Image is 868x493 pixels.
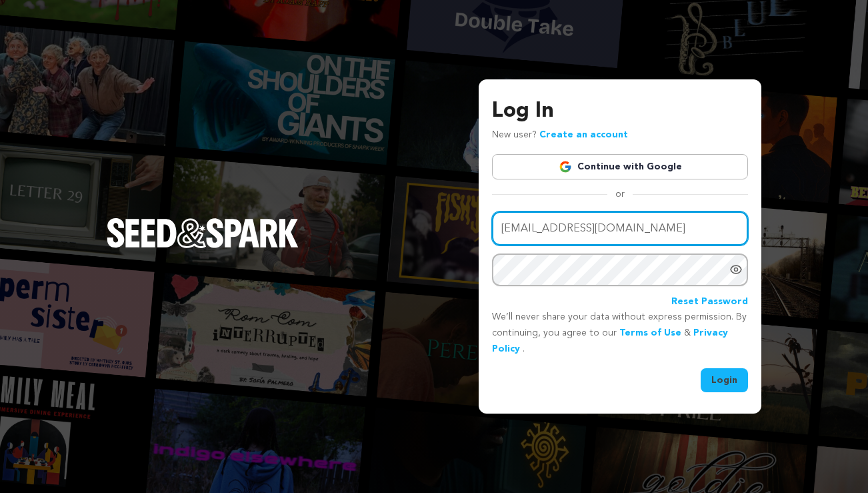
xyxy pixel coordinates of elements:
p: New user? [492,127,628,143]
a: Create an account [539,130,628,139]
img: Google logo [559,160,572,173]
a: Privacy Policy [492,328,728,354]
h3: Log In [492,95,748,127]
button: Login [701,368,748,392]
a: Reset Password [671,294,748,310]
a: Show password as plain text. Warning: this will display your password on the screen. [729,263,743,276]
input: Email address [492,211,748,245]
a: Terms of Use [619,328,681,338]
img: Seed&Spark Logo [107,218,299,248]
span: or [607,187,633,201]
a: Continue with Google [492,154,748,179]
p: We’ll never share your data without express permission. By continuing, you agree to our & . [492,310,748,357]
a: Seed&Spark Homepage [107,218,299,274]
